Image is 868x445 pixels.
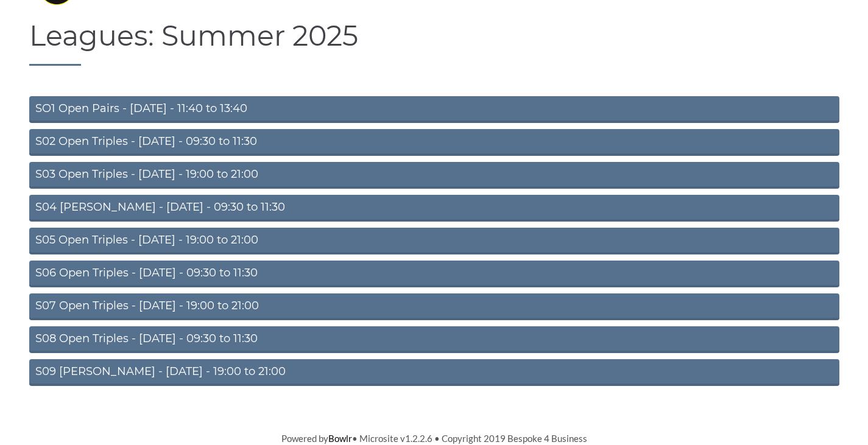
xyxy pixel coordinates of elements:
[281,433,587,444] span: Powered by • Microsite v1.2.2.6 • Copyright 2019 Bespoke 4 Business
[29,129,839,156] a: S02 Open Triples - [DATE] - 09:30 to 11:30
[328,433,352,444] a: Bowlr
[29,21,839,66] h1: Leagues: Summer 2025
[29,96,839,123] a: SO1 Open Pairs - [DATE] - 11:40 to 13:40
[29,261,839,287] a: S06 Open Triples - [DATE] - 09:30 to 11:30
[29,293,839,320] a: S07 Open Triples - [DATE] - 19:00 to 21:00
[29,228,839,254] a: S05 Open Triples - [DATE] - 19:00 to 21:00
[29,359,839,386] a: S09 [PERSON_NAME] - [DATE] - 19:00 to 21:00
[29,162,839,189] a: S03 Open Triples - [DATE] - 19:00 to 21:00
[29,195,839,222] a: S04 [PERSON_NAME] - [DATE] - 09:30 to 11:30
[29,326,839,353] a: S08 Open Triples - [DATE] - 09:30 to 11:30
